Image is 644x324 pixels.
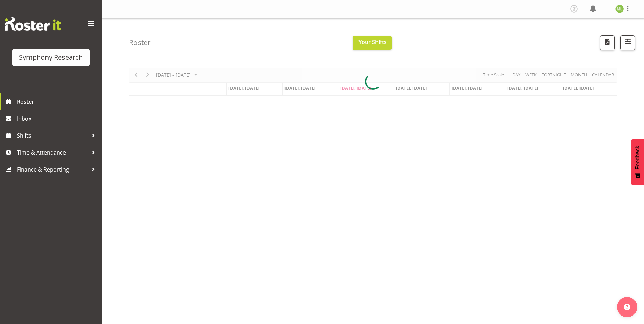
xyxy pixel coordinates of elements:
[17,164,88,175] span: Finance & Reporting
[600,35,615,50] button: Download a PDF of the roster according to the set date range.
[358,38,387,46] span: Your Shifts
[624,304,630,310] img: help-xxl-2.png
[353,36,392,50] button: Your Shifts
[129,39,151,47] h4: Roster
[17,113,98,124] span: Inbox
[620,35,635,50] button: Filter Shifts
[5,17,61,31] img: Rosterit website logo
[634,146,641,169] span: Feedback
[615,5,624,13] img: melissa-lategan11925.jpg
[19,52,83,62] div: Symphony Research
[17,147,88,158] span: Time & Attendance
[17,96,98,107] span: Roster
[631,139,644,185] button: Feedback - Show survey
[17,130,88,141] span: Shifts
